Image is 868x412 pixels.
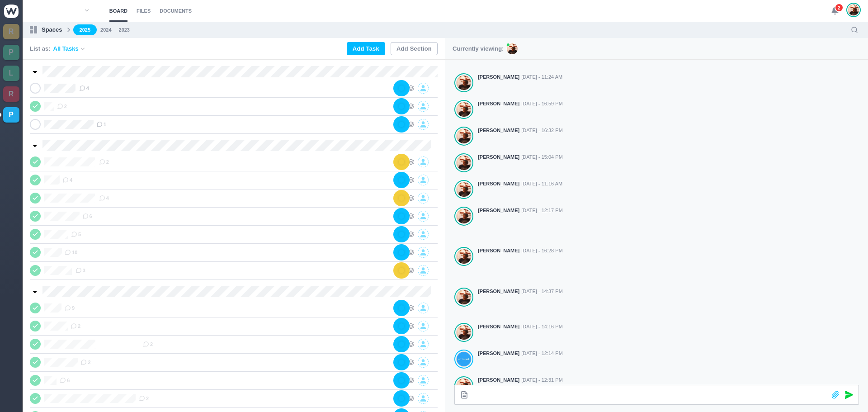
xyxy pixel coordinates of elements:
[457,182,471,197] img: Antonio Lopes
[521,127,563,134] span: [DATE] - 16:32 PM
[42,25,62,34] p: Spaces
[478,153,519,161] strong: [PERSON_NAME]
[478,207,519,214] strong: [PERSON_NAME]
[521,323,563,331] span: [DATE] - 14:16 PM
[478,73,519,81] strong: [PERSON_NAME]
[3,66,19,81] a: L
[457,289,471,305] img: Antonio Lopes
[3,107,19,123] a: P
[521,153,563,161] span: [DATE] - 15:04 PM
[521,247,563,255] span: [DATE] - 16:28 PM
[478,180,519,188] strong: [PERSON_NAME]
[457,128,471,144] img: Antonio Lopes
[3,86,19,102] a: R
[30,44,86,53] div: List as:
[119,26,130,34] a: 2023
[835,3,844,12] span: 2
[4,5,19,18] img: winio
[3,45,19,60] a: P
[73,24,97,36] a: 2025
[478,288,519,295] strong: [PERSON_NAME]
[521,180,562,188] span: [DATE] - 11:16 AM
[478,127,519,134] strong: [PERSON_NAME]
[453,44,504,53] p: Currently viewing:
[457,208,471,224] img: Antonio Lopes
[478,247,519,255] strong: [PERSON_NAME]
[391,42,438,55] button: Add Section
[521,288,563,295] span: [DATE] - 14:37 PM
[30,26,37,33] img: spaces
[521,73,562,81] span: [DATE] - 11:24 AM
[100,26,111,34] a: 2024
[457,249,471,264] img: Antonio Lopes
[347,42,385,55] button: Add Task
[457,75,471,90] img: Antonio Lopes
[521,350,563,357] span: [DATE] - 12:14 PM
[478,100,519,108] strong: [PERSON_NAME]
[457,351,471,367] img: João Tosta
[478,323,519,331] strong: [PERSON_NAME]
[848,4,859,16] img: Antonio Lopes
[521,100,563,108] span: [DATE] - 16:59 PM
[457,325,471,340] img: Antonio Lopes
[457,102,471,117] img: Antonio Lopes
[53,44,79,53] span: All Tasks
[521,207,563,214] span: [DATE] - 12:17 PM
[507,43,518,54] img: AL
[3,24,19,39] a: R
[457,155,471,170] img: Antonio Lopes
[478,350,519,357] strong: [PERSON_NAME]
[478,376,519,384] strong: [PERSON_NAME]
[521,376,563,384] span: [DATE] - 12:31 PM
